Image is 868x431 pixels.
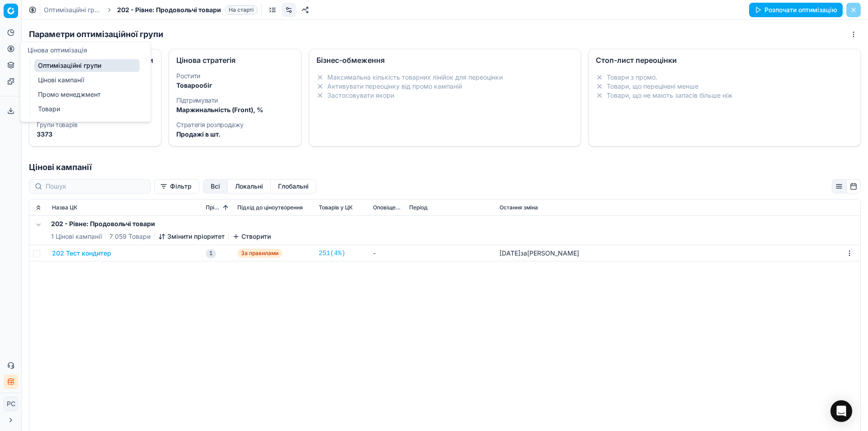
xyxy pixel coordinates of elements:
button: Змінити пріоритет [158,232,225,241]
dt: Підтримувати [176,97,293,104]
div: Бізнес-обмеження [316,57,574,64]
dt: Ростити [176,73,293,79]
span: 1 [206,249,216,258]
li: Максимальна кількість товарних лінійок для переоцінки [316,73,574,82]
dt: Групи товарів [37,122,154,128]
span: На старті [225,5,258,14]
td: - [369,245,406,261]
button: РС [4,397,18,411]
span: 202 - Рівне: Продовольчі товари [117,5,221,14]
span: Період [409,204,428,211]
a: 251(4%) [319,249,345,258]
button: all [203,179,228,194]
strong: Маржинальність (Front), % [176,106,263,114]
li: Застосовувати якори [316,91,574,100]
span: 202 - Рівне: Продовольчі товариНа старті [117,5,258,14]
button: global [271,179,316,194]
button: Expand all [33,202,44,213]
a: Промо менеджмент [34,88,140,101]
strong: Товарообіг [176,81,212,89]
button: local [228,179,271,194]
div: Цінова стратегія [176,57,293,64]
button: Фільтр [154,179,199,194]
span: Пріоритет [206,204,221,211]
span: 1 Цінові кампанії [51,232,102,241]
strong: 3373 [37,130,52,138]
div: за [PERSON_NAME] [500,249,579,258]
li: Товари, що не мають запасів більше ніж [596,91,853,100]
input: Пошук [46,182,145,191]
span: [DATE] [500,249,520,257]
div: Стоп-лист переоцінки [596,57,853,64]
li: Активувати переоцінку від промо кампаній [316,82,574,91]
a: Цінові кампанії [34,74,140,86]
span: Назва ЦК [52,204,77,211]
span: 7 059 Товари [109,232,151,241]
span: Остання зміна [500,204,538,211]
li: Товари з промо. [596,73,853,82]
span: Підхід до ціноутворення [237,204,303,211]
button: Розпочати оптимізацію [749,3,843,17]
h1: Параметри оптимізаційної групи [29,28,163,41]
h1: Цінові кампанії [22,161,868,174]
button: Створити [232,232,271,241]
a: Оптимізаційні групи [44,5,102,14]
a: Оптимізаційні групи [34,59,140,72]
div: Open Intercom Messenger [830,400,852,422]
li: Товари, що перецінені менше [596,82,853,91]
span: Цінова оптимізація [28,46,87,54]
button: Sorted by Пріоритет ascending [221,203,230,212]
span: Оповіщення [373,204,402,211]
button: 202 Тест кондитер [52,249,111,258]
dt: Стратегія розпродажу [176,122,293,128]
span: РС [4,397,18,411]
h5: 202 - Рівне: Продовольчі товари [51,219,271,228]
span: Товарів у ЦК [319,204,353,211]
a: Товари [34,103,140,115]
nav: breadcrumb [44,5,258,14]
strong: Продажі в шт. [176,130,221,138]
span: За правилами [237,249,282,258]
